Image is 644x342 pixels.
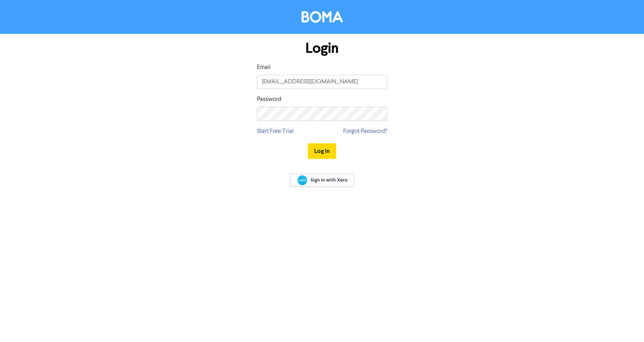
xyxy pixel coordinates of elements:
[302,11,343,23] img: BOMA Logo
[257,95,281,104] label: Password
[343,127,387,136] a: Forgot Password?
[257,40,387,57] h1: Login
[290,174,354,187] a: Sign In with Xero
[310,177,348,183] span: Sign In with Xero
[257,127,294,136] a: Start Free Trial
[257,63,271,72] label: Email
[607,306,644,342] iframe: Chat Widget
[297,175,307,185] img: Xero logo
[308,143,336,159] button: Log In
